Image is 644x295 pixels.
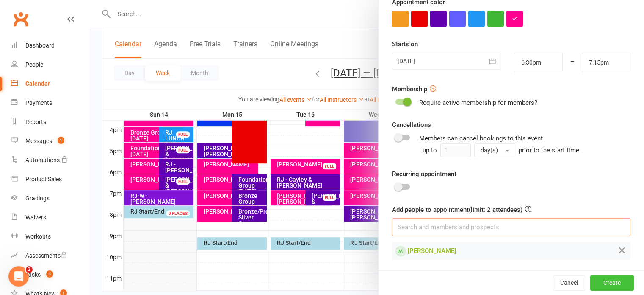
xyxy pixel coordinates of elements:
div: Gradings [25,195,50,202]
div: People [25,61,43,68]
a: Reports [11,112,89,132]
a: Tasks 3 [11,265,89,284]
label: Membership [392,84,427,94]
div: Waivers [25,214,46,221]
span: day(s) [481,146,498,154]
label: Add people to appointment [392,205,531,215]
span: (limit: 2 attendees) [469,206,531,214]
a: Waivers [11,208,89,227]
div: Member [395,246,406,256]
a: Workouts [11,227,89,246]
span: 1 [58,137,64,144]
span: 2 [26,266,33,273]
a: Payments [11,93,89,112]
button: Create [590,275,634,291]
div: up to [423,143,515,157]
a: Messages 1 [11,132,89,151]
span: 3 [46,270,53,278]
label: Recurring appointment [392,169,456,179]
input: Search and members and prospects [392,218,630,236]
label: Starts on [392,39,418,49]
div: Payments [25,99,52,106]
span: prior to the start time. [519,146,581,154]
div: Automations [25,157,60,163]
div: Tasks [25,271,41,278]
a: Clubworx [10,8,31,30]
a: Calendar [11,74,89,93]
div: Product Sales [25,176,62,183]
div: Dashboard [25,42,55,49]
span: [PERSON_NAME] [408,247,456,255]
div: Assessments [25,252,67,259]
a: Gradings [11,189,89,208]
a: Dashboard [11,36,89,55]
button: Cancel [553,275,585,291]
div: Members can cancel bookings to this event [419,133,630,157]
div: Calendar [25,80,50,87]
button: day(s) [474,143,515,157]
label: Cancellations [392,120,431,130]
div: Workouts [25,233,51,240]
div: Require active membership for members? [419,98,537,108]
div: Messages [25,138,52,144]
div: Reports [25,118,46,125]
a: People [11,55,89,74]
button: Remove from Appointment [617,245,627,256]
a: Assessments [11,246,89,265]
div: – [562,53,583,72]
a: Product Sales [11,170,89,189]
iframe: Intercom live chat [8,266,29,287]
a: Automations [11,151,89,170]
